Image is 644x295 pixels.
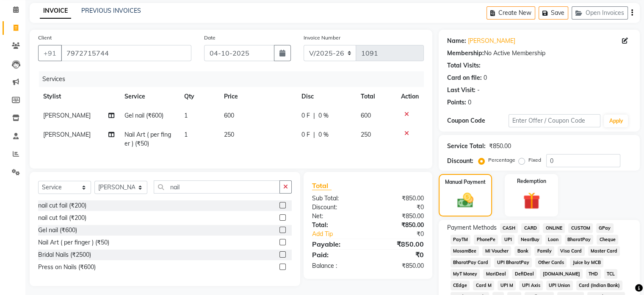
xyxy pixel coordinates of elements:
span: NearBuy [518,235,542,244]
img: _cash.svg [452,191,478,210]
div: ₹0 [368,250,430,260]
div: Nail Art ( per finger ) (₹50) [38,238,109,247]
div: Payable: [306,239,368,249]
span: CUSTOM [568,223,593,233]
div: Coupon Code [447,116,509,125]
span: Loan [545,235,561,244]
button: Save [539,6,568,20]
span: 250 [224,131,234,138]
span: Nail Art ( per finger ) (₹50) [124,131,171,147]
div: Services [39,71,430,87]
span: 250 [361,131,371,138]
div: ₹0 [378,230,430,239]
div: Balance : [306,261,368,270]
div: ₹850.00 [368,239,430,249]
span: | [313,130,315,139]
div: 0 [484,73,487,82]
label: Percentage [488,156,515,164]
label: Redemption [517,177,546,185]
span: DefiDeal [512,269,536,279]
span: 600 [224,112,234,119]
label: Client [38,34,52,42]
span: 0 F [301,111,310,120]
span: 600 [361,112,371,119]
span: Visa Card [558,246,585,256]
span: 1 [184,131,188,138]
span: MyT Money [451,269,480,279]
span: THD [586,269,601,279]
span: 0 F [301,130,310,139]
input: Enter Offer / Coupon Code [509,114,601,127]
div: Last Visit: [447,86,475,95]
div: No Active Membership [447,49,631,58]
label: Date [204,34,216,42]
label: Manual Payment [445,178,486,186]
label: Fixed [528,156,541,164]
div: ₹0 [368,203,430,212]
span: Family [534,246,554,256]
span: PayTM [451,235,471,244]
div: nail cut fail (₹200) [38,214,86,222]
input: Search by Name/Mobile/Email/Code [61,45,191,61]
span: UPI [501,235,514,244]
span: GPay [596,223,614,233]
div: 0 [468,98,471,107]
button: Open Invoices [572,6,628,20]
div: Gel nail (₹600) [38,226,77,235]
div: Paid: [306,250,368,260]
div: Bridal Nails (₹2500) [38,250,91,259]
div: - [477,86,480,95]
div: ₹850.00 [368,212,430,221]
th: Price [219,87,296,106]
span: ONLINE [543,223,565,233]
th: Qty [179,87,219,106]
span: CARD [521,223,539,233]
img: _gift.svg [518,190,545,211]
div: Press on Nails (₹600) [38,263,96,272]
span: Card M [473,281,494,290]
span: Total [312,181,332,190]
span: UPI Axis [519,281,543,290]
span: Bank [514,246,531,256]
div: Discount: [447,157,473,166]
div: Service Total: [447,142,486,151]
span: MI Voucher [482,246,511,256]
label: Invoice Number [304,34,340,42]
div: Membership: [447,49,484,58]
div: Card on file: [447,73,482,82]
a: PREVIOUS INVOICES [81,7,141,14]
div: Sub Total: [306,194,368,203]
th: Total [356,87,396,106]
span: [DOMAIN_NAME] [540,269,583,279]
span: Payment Methods [447,223,497,232]
span: UPI M [498,281,516,290]
span: 1 [184,112,188,119]
span: Gel nail (₹600) [124,112,163,119]
span: Other Cards [535,258,567,267]
span: Master Card [588,246,620,256]
span: CEdge [451,281,470,290]
span: 0 % [318,130,329,139]
div: ₹850.00 [368,221,430,230]
th: Action [396,87,424,106]
div: Discount: [306,203,368,212]
button: Apply [604,115,628,127]
button: +91 [38,45,62,61]
span: Juice by MCB [570,258,603,267]
span: BharatPay [565,235,594,244]
div: ₹850.00 [368,194,430,203]
button: Create New [486,6,535,20]
th: Service [119,87,179,106]
a: [PERSON_NAME] [468,37,515,45]
div: Points: [447,98,466,107]
div: ₹850.00 [489,142,511,151]
span: BharatPay Card [451,258,491,267]
span: [PERSON_NAME] [43,131,91,138]
span: [PERSON_NAME] [43,112,91,119]
span: TCL [604,269,618,279]
span: MariDeal [483,269,509,279]
div: Total: [306,221,368,230]
span: UPI Union [546,281,573,290]
div: Name: [447,37,466,45]
span: CASH [500,223,518,233]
